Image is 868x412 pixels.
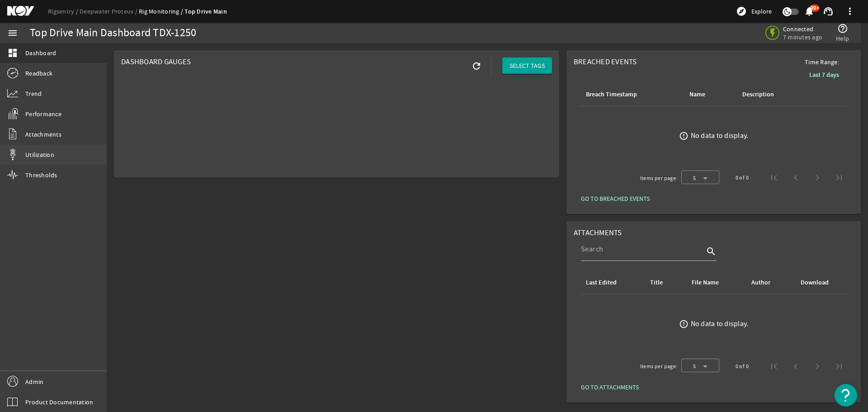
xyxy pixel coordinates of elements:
div: Breach Timestamp [585,90,678,99]
span: Trend [25,89,42,98]
span: Dashboard [25,48,56,57]
span: Attachments [574,228,622,237]
span: Help [836,34,849,43]
mat-icon: explore [736,6,747,17]
span: SELECT TAGS [509,61,545,70]
div: 0 of 0 [736,173,749,182]
mat-icon: refresh [471,61,482,71]
button: GO TO ATTACHMENTS [574,379,646,395]
span: Dashboard Gauges [121,57,191,66]
button: 99+ [804,7,814,16]
b: Last 7 days [809,71,839,79]
span: Performance [25,109,61,118]
span: Readback [25,69,52,78]
div: Breach Timestamp [586,90,637,99]
button: more_vert [839,0,861,22]
div: Description [741,90,806,99]
i: search [706,246,717,257]
button: Open Resource Center [835,384,857,407]
span: Time Range: [797,57,846,66]
span: Explore [751,7,772,16]
div: Author [751,278,770,288]
button: GO TO BREACHED EVENTS [574,190,657,207]
span: Attachments [25,130,61,139]
span: Thresholds [25,170,57,180]
div: No data to display. [691,131,749,140]
div: 0 of 0 [736,362,749,371]
span: Utilization [25,150,54,159]
a: Rig Monitoring [139,7,184,15]
div: Name [688,90,730,99]
div: Title [650,278,663,288]
div: Items per page: [640,362,678,371]
a: Deepwater Proteus [80,7,139,15]
button: Last 7 days [802,66,846,83]
div: Last Edited [586,278,617,288]
mat-icon: error_outline [679,131,689,141]
mat-icon: help_outline [837,23,848,34]
div: Last Edited [585,278,638,288]
div: No data to display. [691,319,749,328]
span: GO TO BREACHED EVENTS [581,194,650,203]
mat-icon: support_agent [823,6,834,17]
div: Name [689,90,705,99]
span: Breached Events [574,57,637,66]
mat-icon: dashboard [7,47,18,58]
a: Rigsentry [48,7,80,15]
span: Admin [25,377,43,386]
button: Explore [732,4,775,19]
div: Download [801,278,829,288]
span: Connected [783,25,822,33]
mat-icon: menu [7,28,18,38]
div: Title [649,278,679,288]
button: SELECT TAGS [502,57,552,74]
span: GO TO ATTACHMENTS [581,383,639,392]
div: File Name [692,278,719,288]
mat-icon: error_outline [679,319,689,329]
mat-icon: notifications [804,6,815,17]
input: Search [581,244,704,255]
span: 7 minutes ago [783,33,822,41]
a: Top Drive Main [184,7,227,16]
div: Author [750,278,788,288]
div: Description [742,90,774,99]
div: File Name [690,278,739,288]
span: Product Documentation [25,398,93,407]
div: Items per page: [640,174,678,183]
div: Top Drive Main Dashboard TDX-1250 [30,28,196,38]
